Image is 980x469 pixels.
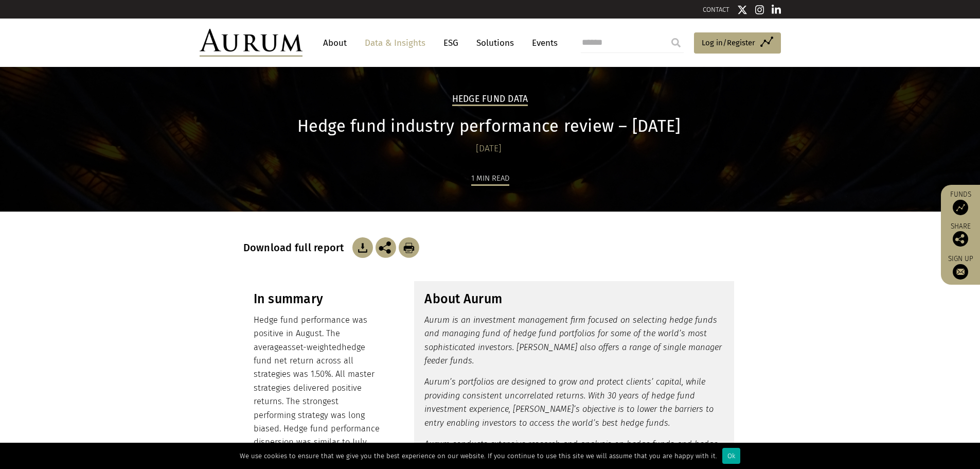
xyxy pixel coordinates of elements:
[666,32,686,53] input: Submit
[737,5,747,15] img: Twitter icon
[703,6,729,13] a: CONTACT
[953,264,968,280] img: Sign up to our newsletter
[722,448,740,464] div: Ok
[424,377,714,427] em: Aurum’s portfolios are designed to grow and protect clients’ capital, while providing consistent ...
[243,116,735,136] h1: Hedge fund industry performance review – [DATE]
[946,190,975,215] a: Funds
[283,342,342,352] span: asset-weighted
[399,237,419,258] img: Download Article
[946,223,975,247] div: Share
[243,142,735,156] div: [DATE]
[243,241,350,254] h3: Download full report
[424,291,724,307] h3: About Aurum
[953,231,968,247] img: Share this post
[452,94,528,106] h2: Hedge Fund Data
[254,291,382,307] h3: In summary
[318,33,352,53] a: About
[438,33,464,53] a: ESG
[694,32,781,54] a: Log in/Register
[376,237,396,258] img: Share this post
[254,314,382,449] p: Hedge fund performance was positive in August. The average hedge fund net return across all strat...
[772,5,781,15] img: Linkedin icon
[360,33,431,53] a: Data & Insights
[946,254,975,280] a: Sign up
[471,172,509,186] div: 1 min read
[953,200,968,215] img: Access Funds
[200,29,302,57] img: Aurum
[471,33,519,53] a: Solutions
[424,315,722,366] em: Aurum is an investment management firm focused on selecting hedge funds and managing fund of hedg...
[352,237,373,258] img: Download Article
[702,37,755,49] span: Log in/Register
[755,5,764,15] img: Instagram icon
[527,33,558,53] a: Events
